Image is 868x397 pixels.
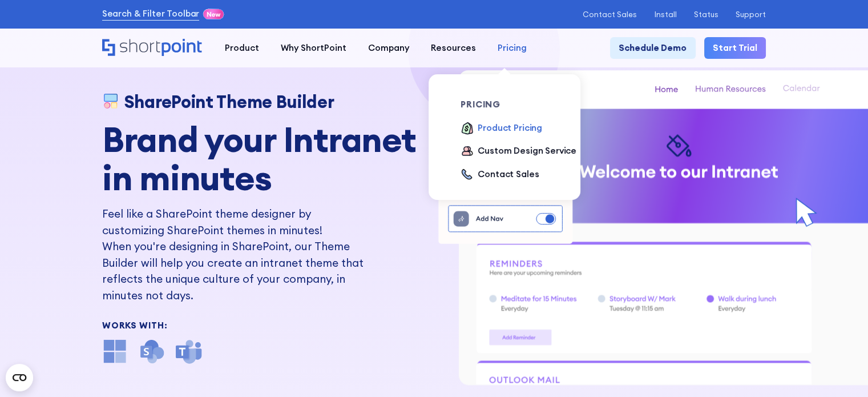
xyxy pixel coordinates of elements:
[281,42,346,55] div: Why ShortPoint
[102,238,372,303] p: When you're designing in SharePoint, our Theme Builder will help you create an intranet theme tha...
[461,145,576,159] a: Custom Design Service
[139,338,165,364] img: SharePoint icon
[461,100,582,109] div: pricing
[214,37,270,59] a: Product
[478,168,539,181] div: Contact Sales
[102,338,128,364] img: microsoft office icon
[225,42,259,55] div: Product
[654,10,676,19] a: Install
[704,37,766,59] a: Start Trial
[487,37,538,59] a: Pricing
[102,117,416,199] strong: Brand your Intranet in minutes
[102,321,427,330] div: Works With:
[694,10,718,19] a: Status
[663,265,868,397] iframe: Chat Widget
[124,92,334,112] h1: SharePoint Theme Builder
[736,10,766,19] a: Support
[461,122,542,136] a: Product Pricing
[6,364,33,391] button: Open CMP widget
[420,37,487,59] a: Resources
[478,122,542,135] div: Product Pricing
[176,338,202,364] img: microsoft teams icon
[357,37,420,59] a: Company
[478,145,576,158] div: Custom Design Service
[102,39,203,58] a: Home
[610,37,695,59] a: Schedule Demo
[368,42,409,55] div: Company
[583,10,637,19] a: Contact Sales
[461,168,539,182] a: Contact Sales
[498,42,527,55] div: Pricing
[102,206,372,238] h2: Feel like a SharePoint theme designer by customizing SharePoint themes in minutes!
[431,42,476,55] div: Resources
[270,37,357,59] a: Why ShortPoint
[102,7,200,21] a: Search & Filter Toolbar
